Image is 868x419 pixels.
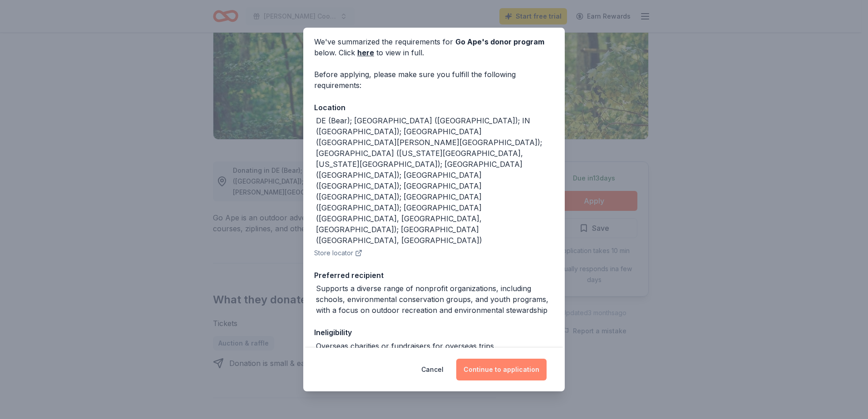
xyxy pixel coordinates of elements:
div: Preferred recipient [314,269,554,281]
button: Store locator [314,248,362,258]
div: Supports a diverse range of nonprofit organizations, including schools, environmental conservatio... [316,283,554,316]
a: here [357,47,374,58]
div: Location [314,102,554,113]
div: We've summarized the requirements for below. Click to view in full. [314,36,554,58]
button: Cancel [421,359,444,380]
span: Go Ape 's donor program [455,37,544,46]
div: Overseas charities or fundraisers for overseas trips [316,341,494,351]
div: DE (Bear); [GEOGRAPHIC_DATA] ([GEOGRAPHIC_DATA]); IN ([GEOGRAPHIC_DATA]); [GEOGRAPHIC_DATA] ([GEO... [316,115,554,246]
button: Continue to application [456,359,547,380]
div: Before applying, please make sure you fulfill the following requirements: [314,69,554,91]
div: Ineligibility [314,326,554,338]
